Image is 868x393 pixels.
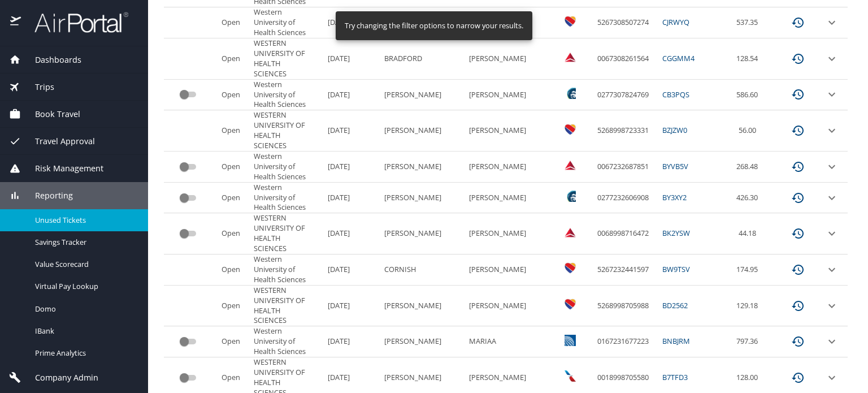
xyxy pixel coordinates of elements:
a: CGGMM4 [662,53,695,63]
td: 586.60 [719,80,780,110]
span: Risk Management [21,162,103,175]
td: [PERSON_NAME] [380,110,465,151]
td: Open [217,254,249,285]
button: expand row [825,371,839,385]
td: [PERSON_NAME] [380,286,465,326]
img: Alaska Airlines [565,88,576,99]
span: Virtual Pay Lookup [35,281,134,292]
td: Western University of Health Sciences [249,152,323,182]
td: [PERSON_NAME] [380,80,465,110]
a: BZJZW0 [662,125,687,135]
td: Western University of Health Sciences [249,80,323,110]
button: expand row [825,299,839,313]
td: WESTERN UNIVERSITY OF HEALTH SCIENCES [249,110,323,151]
td: BRADFORD [380,38,465,79]
td: 0067308261564 [593,38,658,79]
span: Prime Analytics [35,348,134,359]
td: [DATE] [323,152,380,182]
button: expand row [825,263,839,277]
a: B7TFD3 [662,372,688,382]
td: [PERSON_NAME] [380,213,465,254]
span: Book Travel [21,108,80,120]
a: BD2562 [662,300,688,310]
a: BW9TSV [662,264,690,274]
td: Western University of Health Sciences [249,254,323,285]
td: [PERSON_NAME] [465,80,553,110]
img: Southwest Airlines [565,124,576,135]
img: Southwest Airlines [565,262,576,274]
td: [DATE] [323,183,380,213]
td: 0067232687851 [593,152,658,182]
span: Travel Approval [21,135,95,148]
td: [PERSON_NAME] [465,110,553,151]
td: [DATE] [323,326,380,357]
td: Open [217,110,249,151]
span: Reporting [21,189,73,202]
img: Southwest Airlines [565,299,576,310]
td: 5268998705988 [593,286,658,326]
img: airportal-logo.png [22,11,128,33]
span: Domo [35,304,134,314]
td: Open [217,213,249,254]
td: Open [217,38,249,79]
td: 174.95 [719,254,780,285]
img: Delta Airlines [565,159,576,171]
img: Southwest Airlines [565,16,576,27]
td: [PERSON_NAME] [380,183,465,213]
td: Western University of Health Sciences [249,326,323,357]
td: [PERSON_NAME] [465,38,553,79]
img: icon-airportal.png [10,11,22,33]
span: Company Admin [21,372,98,384]
td: CORNISH [380,254,465,285]
td: Western University of Health Sciences [249,7,323,38]
td: 0068998716472 [593,213,658,254]
td: 5268998723331 [593,110,658,151]
button: expand row [825,88,839,101]
a: BYVB5V [662,161,688,171]
td: Open [217,183,249,213]
td: [DATE] [323,80,380,110]
td: 0277232606908 [593,183,658,213]
span: Savings Tracker [35,237,134,248]
td: 268.48 [719,152,780,182]
a: BNBJRM [662,336,690,346]
td: 56.00 [719,110,780,151]
td: 426.30 [719,183,780,213]
td: MARIAA [465,326,553,357]
a: BK2YSW [662,228,690,238]
td: [PERSON_NAME] [465,183,553,213]
td: [PERSON_NAME] [380,152,465,182]
img: Alaska Airlines [565,191,576,202]
button: expand row [825,52,839,66]
td: 0277307824769 [593,80,658,110]
a: CJRWYQ [662,17,689,27]
td: 44.18 [719,213,780,254]
td: [DATE] [323,38,380,79]
td: Western University of Health Sciences [249,183,323,213]
td: [PERSON_NAME] [465,254,553,285]
img: Delta Airlines [565,227,576,238]
td: 129.18 [719,286,780,326]
td: WESTERN UNIVERSITY OF HEALTH SCIENCES [249,286,323,326]
img: Delta Airlines [565,51,576,63]
td: 128.54 [719,38,780,79]
td: 0167231677223 [593,326,658,357]
td: [PERSON_NAME] [380,326,465,357]
button: expand row [825,160,839,174]
img: United Airlines [565,335,576,346]
td: [DATE] [323,286,380,326]
button: expand row [825,227,839,240]
button: expand row [825,191,839,205]
td: Open [217,286,249,326]
td: [PERSON_NAME] [465,286,553,326]
td: [DATE] [323,110,380,151]
div: Try changing the filter options to narrow your results. [345,15,523,37]
td: 797.36 [719,326,780,357]
span: Dashboards [21,54,81,66]
td: Open [217,80,249,110]
td: [PERSON_NAME] [465,213,553,254]
td: 5267308507274 [593,7,658,38]
img: American Airlines [565,370,576,382]
td: 537.35 [719,7,780,38]
span: IBank [35,326,134,336]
